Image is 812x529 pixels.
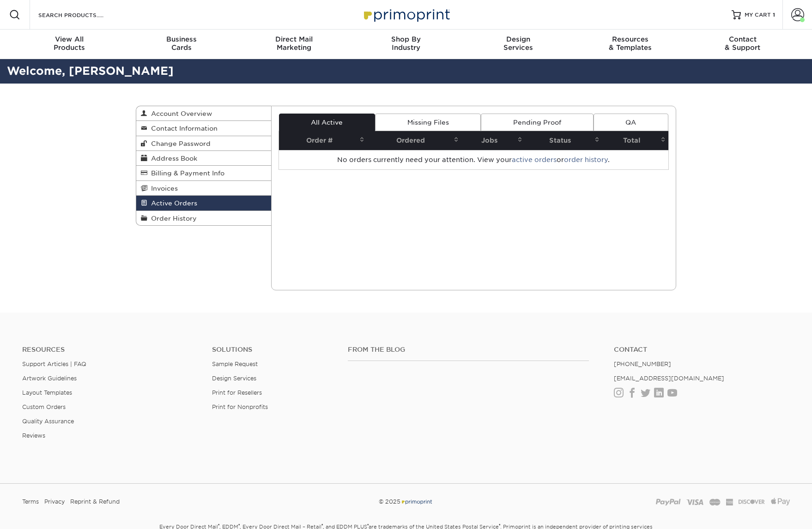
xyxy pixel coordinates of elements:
[360,5,452,24] img: Primoprint
[147,155,197,162] span: Address Book
[218,523,219,528] sup: ®
[348,346,589,354] h4: From the Blog
[212,346,334,354] h4: Solutions
[126,35,238,52] div: Cards
[686,35,799,43] span: Contact
[212,375,256,382] a: Design Services
[367,523,369,528] sup: ®
[350,35,462,43] span: Shop By
[22,346,198,354] h4: Resources
[367,131,461,150] th: Ordered
[238,30,350,59] a: Direct MailMarketing
[22,418,74,425] a: Quality Assurance
[136,151,271,166] a: Address Book
[525,131,602,150] th: Status
[574,35,686,43] span: Resources
[136,181,271,196] a: Invoices
[279,131,367,150] th: Order #
[126,30,238,59] a: BusinessCards
[13,30,126,59] a: View AllProducts
[147,169,224,177] span: Billing & Payment Info
[212,361,258,367] a: Sample Request
[147,185,178,192] span: Invoices
[136,166,271,180] a: Billing & Payment Info
[136,196,271,210] a: Active Orders
[22,375,77,382] a: Artwork Guidelines
[614,375,724,382] a: [EMAIL_ADDRESS][DOMAIN_NAME]
[147,125,218,132] span: Contact Information
[594,114,668,131] a: QA
[375,114,481,131] a: Missing Files
[462,35,574,43] span: Design
[350,35,462,52] div: Industry
[147,110,212,117] span: Account Overview
[279,114,375,131] a: All Active
[136,136,271,151] a: Change Password
[574,35,686,52] div: & Templates
[22,361,86,367] a: Support Articles | FAQ
[238,523,240,528] sup: ®
[279,150,669,169] td: No orders currently need your attention. View your or .
[13,35,126,52] div: Products
[499,523,500,528] sup: ®
[238,35,350,52] div: Marketing
[126,35,238,43] span: Business
[773,12,775,18] span: 1
[70,495,120,509] a: Reprint & Refund
[462,30,574,59] a: DesignServices
[481,114,593,131] a: Pending Proof
[13,35,126,43] span: View All
[147,199,197,207] span: Active Orders
[462,35,574,52] div: Services
[212,389,262,396] a: Print for Resellers
[574,30,686,59] a: Resources& Templates
[44,495,65,509] a: Privacy
[745,11,771,19] span: MY CART
[238,35,350,43] span: Direct Mail
[602,131,668,150] th: Total
[22,389,72,396] a: Layout Templates
[321,523,323,528] sup: ®
[461,131,525,150] th: Jobs
[276,495,536,509] div: © 2025
[136,121,271,136] a: Contact Information
[22,403,66,410] a: Custom Orders
[147,140,211,147] span: Change Password
[564,156,608,163] a: order history
[686,35,799,52] div: & Support
[614,361,671,367] a: [PHONE_NUMBER]
[512,156,557,163] a: active orders
[37,9,127,20] input: SEARCH PRODUCTS.....
[686,30,799,59] a: Contact& Support
[22,495,39,509] a: Terms
[22,432,45,439] a: Reviews
[350,30,462,59] a: Shop ByIndustry
[212,403,268,410] a: Print for Nonprofits
[147,215,197,222] span: Order History
[136,106,271,121] a: Account Overview
[614,346,790,354] a: Contact
[136,211,271,225] a: Order History
[400,498,433,505] img: Primoprint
